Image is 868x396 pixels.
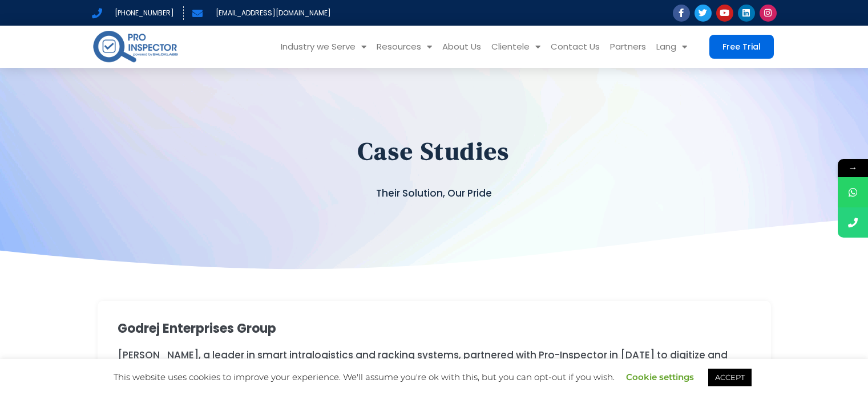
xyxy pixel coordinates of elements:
[192,6,331,20] a: [EMAIL_ADDRESS][DOMAIN_NAME]
[709,35,774,59] a: Free Trial
[437,26,486,68] a: About Us
[98,183,771,203] div: Their Solution, Our Pride
[838,159,868,177] span: →
[276,26,372,68] a: Industry we Serve
[546,26,605,68] a: Contact Us
[626,371,694,382] a: Cookie settings
[92,28,179,64] img: pro-inspector-logo
[118,321,751,336] h2: Godrej Enterprises Group
[197,26,692,68] nav: Menu
[372,26,437,68] a: Resources
[118,348,728,373] span: [PERSON_NAME], a leader in smart intralogistics and racking systems, partnered with Pro-Inspector...
[98,130,771,172] h1: Case Studies
[112,6,174,20] span: [PHONE_NUMBER]
[213,6,331,20] span: [EMAIL_ADDRESS][DOMAIN_NAME]
[605,26,651,68] a: Partners
[651,26,692,68] a: Lang
[708,369,752,386] a: ACCEPT
[114,371,754,382] span: This website uses cookies to improve your experience. We'll assume you're ok with this, but you c...
[722,43,761,51] span: Free Trial
[486,26,546,68] a: Clientele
